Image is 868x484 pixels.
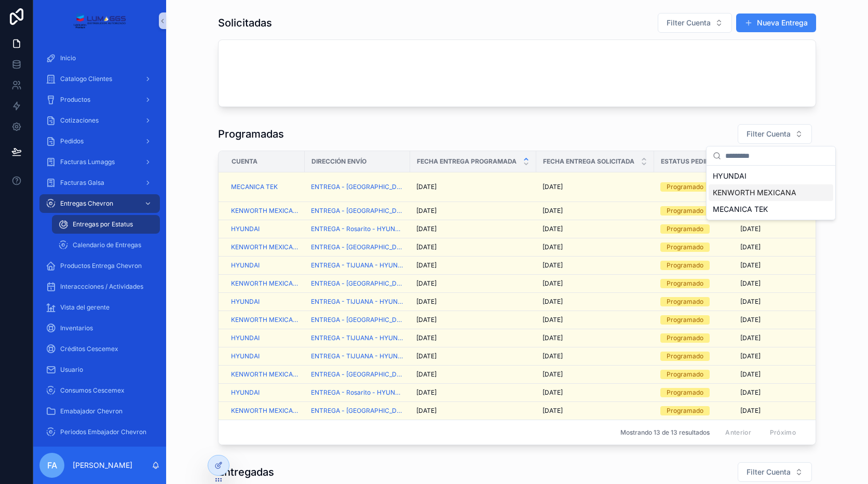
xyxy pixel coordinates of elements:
a: [DATE] [542,352,648,360]
span: [DATE] [542,334,563,342]
a: [DATE] [542,207,648,215]
a: Programado [660,370,728,379]
a: [DATE] [740,388,838,397]
a: Productos Entrega Chevron [39,257,160,275]
div: Programado [667,182,703,192]
span: [DATE] [542,261,563,270]
a: HYUNDAI [231,352,299,360]
div: Programado [667,370,703,379]
span: HYUNDAI [713,171,747,181]
a: Cotizaciones [39,111,160,130]
a: Usuario [39,360,160,379]
span: MECANICA TEK [713,204,768,214]
a: HYUNDAI [231,388,299,397]
a: Programado [660,206,728,216]
a: MECANICA TEK [231,183,299,191]
span: Pedidos [60,137,84,145]
span: [DATE] [740,225,761,233]
span: [DATE] [740,370,761,379]
div: Programado [667,388,703,397]
a: HYUNDAI [231,298,299,306]
a: [DATE] [542,388,648,397]
a: KENWORTH MEXICANA [231,279,299,288]
a: ENTREGA - [GEOGRAPHIC_DATA] - KENWORTH MEXICANA [311,370,404,379]
a: [DATE] [542,183,648,191]
a: [DATE] [740,225,838,233]
a: ENTREGA - TIJUANA - HYUNDAI [311,261,404,270]
a: ENTREGA - [GEOGRAPHIC_DATA] - MECANICA TEK [311,183,404,191]
span: [DATE] [416,225,437,233]
a: KENWORTH MEXICANA [231,370,299,379]
span: [DATE] [740,388,761,397]
span: [DATE] [542,279,563,288]
span: [DATE] [416,334,437,342]
div: Programado [667,261,703,270]
a: Programado [660,297,728,306]
a: [DATE] [416,352,530,360]
a: ENTREGA - Rosarito - HYUNDAI [311,225,404,233]
span: [DATE] [542,207,563,215]
a: ENTREGA - [GEOGRAPHIC_DATA] - KENWORTH MEXICANA [311,243,404,251]
div: Programado [667,297,703,306]
span: Cuenta [232,157,257,166]
span: [DATE] [740,316,761,324]
a: ENTREGA - [GEOGRAPHIC_DATA] - KENWORTH MEXICANA [311,279,404,288]
a: Programado [660,333,728,343]
span: Mostrando 13 de 13 resultados [620,428,710,437]
span: [DATE] [416,352,437,360]
span: KENWORTH MEXICANA [231,207,299,215]
span: Facturas Galsa [60,179,104,187]
a: KENWORTH MEXICANA [231,243,299,251]
span: [DATE] [740,261,761,270]
div: Programado [667,352,703,361]
span: Estatus Pedido [661,157,714,166]
span: Entregas por Estatus [73,220,133,228]
a: ENTREGA - [GEOGRAPHIC_DATA] - KENWORTH MEXICANA [311,207,404,215]
a: [DATE] [416,261,530,270]
h1: Entregadas [218,465,274,479]
a: ENTREGA - Rosarito - HYUNDAI [311,388,404,397]
span: [DATE] [542,243,563,251]
div: Programado [667,333,703,343]
a: Programado [660,261,728,270]
span: [DATE] [542,183,563,191]
span: [DATE] [542,407,563,415]
a: Nueva Entrega [736,14,816,32]
span: Productos Entrega Chevron [60,262,142,270]
span: [DATE] [416,279,437,288]
span: Catalogo Clientes [60,75,112,83]
span: Filter Cuenta [747,467,791,477]
span: [DATE] [542,370,563,379]
a: [DATE] [416,407,530,415]
a: HYUNDAI [231,225,260,233]
span: Productos [60,96,90,104]
span: FA [47,459,57,472]
span: [DATE] [416,207,437,215]
a: Programado [660,243,728,252]
a: [DATE] [416,183,530,191]
h1: Programadas [218,127,284,141]
span: [DATE] [416,243,437,251]
span: ENTREGA - TIJUANA - HYUNDAI [311,352,404,360]
a: ENTREGA - TIJUANA - HYUNDAI [311,298,404,306]
span: HYUNDAI [231,352,260,360]
a: HYUNDAI [231,334,260,342]
a: [DATE] [740,243,838,251]
span: [DATE] [542,225,563,233]
a: ENTREGA - TIJUANA - HYUNDAI [311,334,404,342]
a: [DATE] [542,225,648,233]
a: [DATE] [740,261,838,270]
a: KENWORTH MEXICANA [231,316,299,324]
span: Filter Cuenta [667,18,711,28]
a: Entregas Chevron [39,194,160,213]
